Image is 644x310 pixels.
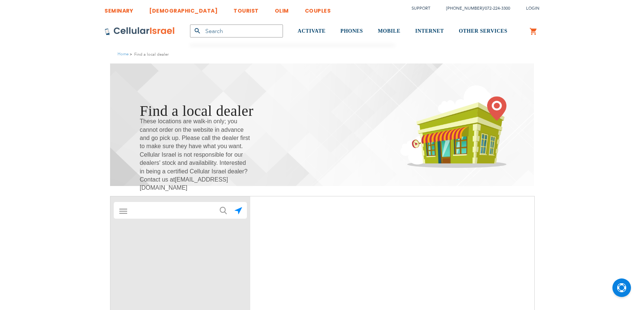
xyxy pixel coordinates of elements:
[526,6,540,11] span: Login
[439,3,510,14] li: /
[104,2,133,16] a: SEMINARY
[412,6,430,11] a: Support
[140,117,251,192] span: These locations are walk-in only; you cannot order on the website in advance and go pick up. Plea...
[298,28,326,34] span: ACTIVATE
[275,2,289,16] a: OLIM
[459,28,508,34] span: OTHER SERVICES
[485,6,510,11] a: 072-224-3300
[459,17,508,45] a: OTHER SERVICES
[298,17,326,45] a: ACTIVATE
[415,28,444,34] span: INTERNET
[341,28,363,34] span: PHONES
[446,6,483,11] a: [PHONE_NUMBER]
[415,17,444,45] a: INTERNET
[149,2,218,16] a: [DEMOGRAPHIC_DATA]
[378,17,400,45] a: MOBILE
[140,100,254,121] h1: Find a local dealer
[190,25,283,37] input: Search
[341,17,363,45] a: PHONES
[134,51,169,58] strong: Find a local dealer
[305,2,331,16] a: COUPLES
[378,28,400,34] span: MOBILE
[234,2,259,16] a: TOURIST
[104,27,175,36] img: Cellular Israel Logo
[117,51,129,57] a: Home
